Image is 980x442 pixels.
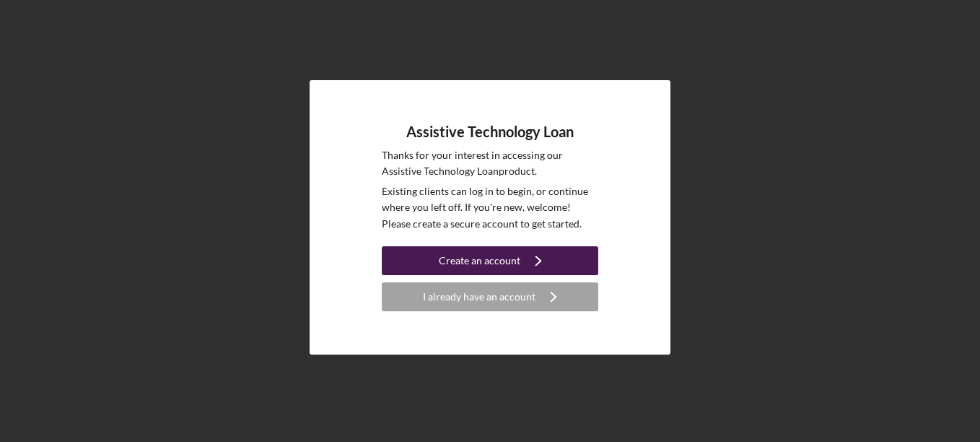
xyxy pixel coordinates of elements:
[382,246,598,279] a: Create an account
[439,246,520,275] div: Create an account
[382,246,598,275] button: Create an account
[382,147,598,180] p: Thanks for your interest in accessing our Assistive Technology Loan product.
[382,183,598,232] p: Existing clients can log in to begin, or continue where you left off. If you're new, welcome! Ple...
[423,282,535,311] div: I already have an account
[406,123,574,140] h4: Assistive Technology Loan
[382,282,598,311] button: I already have an account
